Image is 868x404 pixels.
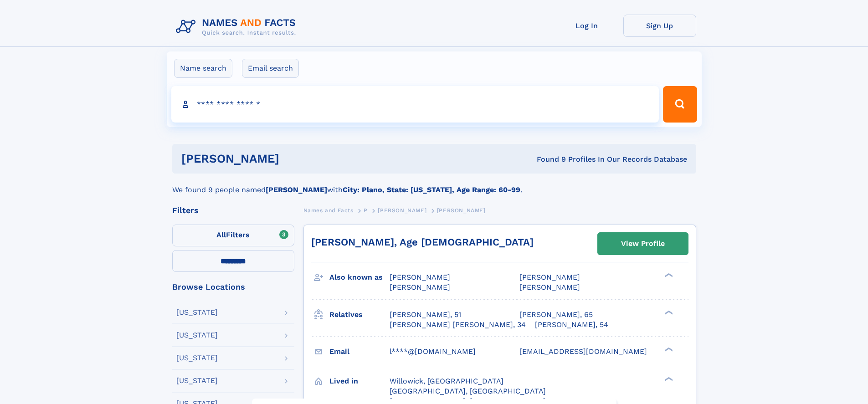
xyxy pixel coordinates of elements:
[216,230,226,239] span: All
[390,273,450,281] span: [PERSON_NAME]
[621,233,665,254] div: View Profile
[598,233,688,255] a: View Profile
[329,307,390,322] h3: Relatives
[303,205,354,216] a: Names and Facts
[663,309,673,315] div: ❯
[623,15,696,37] a: Sign Up
[266,185,327,194] b: [PERSON_NAME]
[174,59,232,78] label: Name search
[378,205,426,216] a: [PERSON_NAME]
[172,15,303,39] img: Logo Names and Facts
[311,236,534,248] a: [PERSON_NAME], Age [DEMOGRAPHIC_DATA]
[176,309,218,316] div: [US_STATE]
[176,332,218,339] div: [US_STATE]
[519,347,647,356] span: [EMAIL_ADDRESS][DOMAIN_NAME]
[519,310,593,320] a: [PERSON_NAME], 65
[663,346,673,352] div: ❯
[390,377,503,385] span: Willowick, [GEOGRAPHIC_DATA]
[364,205,368,216] a: P
[242,59,299,78] label: Email search
[329,373,390,389] h3: Lived in
[364,207,368,214] span: P
[172,206,294,215] div: Filters
[171,86,659,123] input: search input
[663,376,673,382] div: ❯
[343,185,520,194] b: City: Plano, State: [US_STATE], Age Range: 60-99
[663,272,673,278] div: ❯
[181,153,408,164] h1: [PERSON_NAME]
[329,344,390,359] h3: Email
[172,225,294,246] label: Filters
[663,86,697,123] button: Search Button
[519,283,580,291] span: [PERSON_NAME]
[172,283,294,291] div: Browse Locations
[329,270,390,285] h3: Also known as
[519,273,580,281] span: [PERSON_NAME]
[378,207,426,214] span: [PERSON_NAME]
[535,320,608,330] a: [PERSON_NAME], 54
[390,310,461,320] a: [PERSON_NAME], 51
[550,15,623,37] a: Log In
[408,154,687,164] div: Found 9 Profiles In Our Records Database
[176,377,218,384] div: [US_STATE]
[176,354,218,362] div: [US_STATE]
[390,283,450,291] span: [PERSON_NAME]
[390,387,546,395] span: [GEOGRAPHIC_DATA], [GEOGRAPHIC_DATA]
[390,320,526,330] a: [PERSON_NAME] [PERSON_NAME], 34
[437,207,486,214] span: [PERSON_NAME]
[172,174,696,195] div: We found 9 people named with .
